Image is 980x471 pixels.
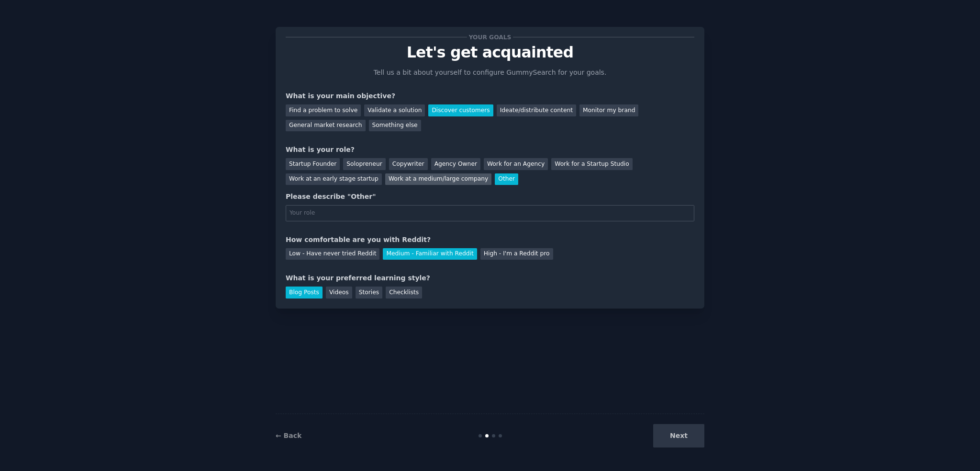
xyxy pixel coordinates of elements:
div: Other [495,173,518,185]
div: Work for an Agency [484,158,548,170]
div: Startup Founder [286,158,340,170]
input: Your role [286,205,694,221]
div: Validate a solution [364,104,425,116]
p: Let's get acquainted [286,44,694,61]
div: Monitor my brand [579,104,638,116]
div: Copywriter [389,158,428,170]
div: Discover customers [428,104,493,116]
div: Medium - Familiar with Reddit [383,248,477,260]
div: Stories [356,287,382,299]
div: Agency Owner [431,158,480,170]
p: Tell us a bit about yourself to configure GummySearch for your goals. [369,68,611,78]
div: Low - Have never tried Reddit [286,248,379,260]
div: Work at a medium/large company [385,173,491,185]
div: Ideate/distribute content [497,104,576,116]
div: Find a problem to solve [286,104,361,116]
div: General market research [286,120,366,132]
div: What is your main objective? [286,91,694,101]
div: Checklists [386,287,422,299]
a: ← Back [276,432,301,439]
div: High - I'm a Reddit pro [480,248,553,260]
div: Something else [369,120,421,132]
div: Blog Posts [286,287,323,299]
div: Videos [326,287,352,299]
div: Work at an early stage startup [286,173,382,185]
div: Work for a Startup Studio [551,158,632,170]
div: What is your role? [286,145,694,155]
div: What is your preferred learning style? [286,273,694,283]
div: Solopreneur [343,158,385,170]
div: How comfortable are you with Reddit? [286,235,694,245]
div: Please describe "Other" [286,192,694,202]
span: Your goals [467,32,513,42]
